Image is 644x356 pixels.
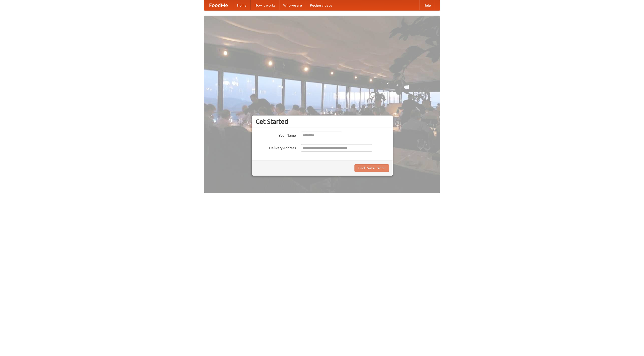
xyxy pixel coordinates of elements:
h3: Get Started [256,118,389,125]
button: Find Restaurants! [354,164,389,172]
a: How it works [251,0,279,10]
a: Who we are [279,0,306,10]
label: Your Name [256,132,296,138]
a: Help [419,0,435,10]
a: Home [233,0,251,10]
label: Delivery Address [256,144,296,150]
a: FoodMe [204,0,233,10]
a: Recipe videos [306,0,336,10]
